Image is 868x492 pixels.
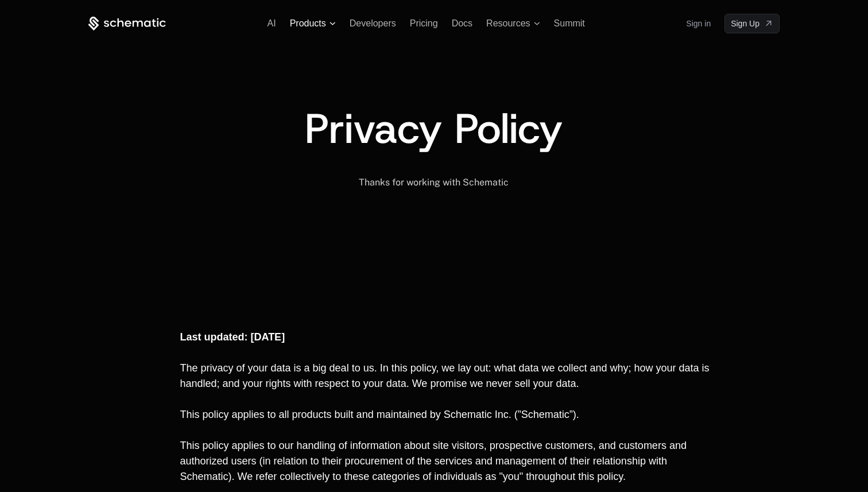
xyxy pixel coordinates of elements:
a: Docs [452,18,472,28]
span: The privacy of your data is a big deal to us. In this policy, we lay out: what data we collect an... [180,362,712,389]
span: Thanks for working with Schematic [359,177,509,188]
span: Sign Up [731,18,759,29]
span: Last updated: [DATE] [180,331,285,343]
a: Pricing [410,18,438,28]
span: This policy applies to our handling of information about site visitors, prospective customers, an... [180,440,689,482]
a: Developers [350,18,396,28]
span: Products [290,18,326,29]
span: Privacy Policy [305,101,563,156]
span: This policy applies to all products built and maintained by Schematic Inc. (”Schematic”). [180,409,579,420]
span: Resources [486,18,530,29]
a: Sign in [686,14,711,33]
a: [object Object] [724,14,780,33]
a: Summit [554,18,585,28]
a: AI [268,18,276,28]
